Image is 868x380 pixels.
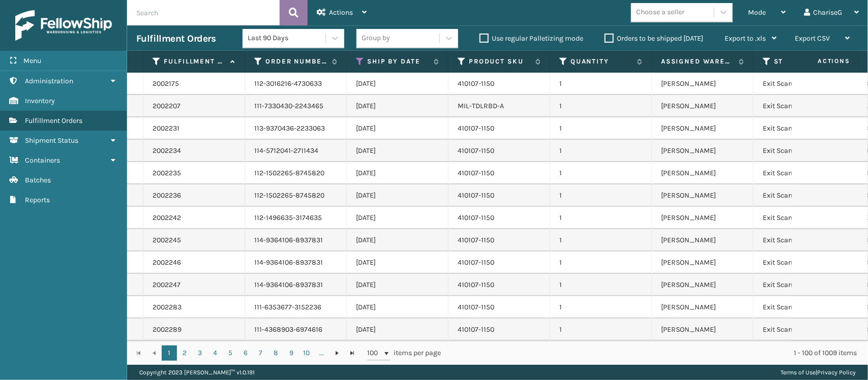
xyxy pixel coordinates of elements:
td: 111-6353677-3152236 [245,296,347,319]
div: Choose a seller [636,7,684,18]
a: 3 [192,345,207,361]
td: 112-1496635-3174635 [245,207,347,229]
td: [DATE] [347,140,448,162]
a: 2002231 [153,123,179,134]
td: Exit Scan [754,117,855,140]
span: 100 [367,348,382,358]
span: Batches [25,176,51,184]
td: [DATE] [347,251,448,274]
span: items per page [367,345,441,361]
td: [DATE] [347,274,448,296]
td: Exit Scan [754,251,855,274]
td: Exit Scan [754,319,855,341]
td: [DATE] [347,73,448,95]
span: Go to the next page [333,349,341,357]
td: 1 [550,296,652,319]
td: 1 [550,117,652,140]
td: [DATE] [347,95,448,117]
td: 1 [550,251,652,274]
td: Exit Scan [754,73,855,95]
td: 114-9364106-8937831 [245,251,347,274]
label: Product SKU [469,57,530,66]
td: 1 [550,229,652,251]
a: 410107-1150 [458,169,494,177]
a: 410107-1150 [458,303,494,311]
a: 2002236 [153,191,181,201]
td: 1 [550,319,652,341]
td: Exit Scan [754,274,855,296]
span: Containers [25,156,60,165]
span: Mode [748,8,766,17]
div: 1 - 100 of 1009 items [455,348,857,358]
td: 1 [550,184,652,207]
div: Last 90 Days [248,33,326,44]
div: Group by [362,33,390,44]
a: 2002247 [153,280,181,290]
p: Copyright 2023 [PERSON_NAME]™ v 1.0.191 [139,365,255,380]
td: [PERSON_NAME] [652,162,754,184]
label: Order Number [265,57,327,66]
td: 111-4368903-6974616 [245,319,347,341]
a: Terms of Use [781,369,816,376]
a: 8 [268,345,284,361]
td: [DATE] [347,117,448,140]
td: [PERSON_NAME] [652,117,754,140]
td: 114-9364106-8937831 [245,229,347,251]
td: 113-9370436-2233063 [245,117,347,140]
td: Exit Scan [754,184,855,207]
a: 10 [299,345,314,361]
td: [PERSON_NAME] [652,319,754,341]
td: 112-1502265-8745820 [245,162,347,184]
a: 2002246 [153,258,181,268]
td: [PERSON_NAME] [652,95,754,117]
a: 2002207 [153,101,181,111]
a: 4 [207,345,223,361]
a: 410107-1150 [458,191,494,200]
td: Exit Scan [754,95,855,117]
td: 114-5712041-2711434 [245,140,347,162]
td: Exit Scan [754,140,855,162]
td: [DATE] [347,184,448,207]
span: Actions [329,8,353,17]
td: [DATE] [347,319,448,341]
span: Fulfillment Orders [25,116,82,125]
td: 1 [550,95,652,117]
span: Go to the last page [348,349,356,357]
td: 112-1502265-8745820 [245,184,347,207]
span: Export to .xls [725,34,766,43]
span: Menu [23,56,41,65]
span: Shipment Status [25,136,78,145]
td: 1 [550,274,652,296]
a: 410107-1150 [458,213,494,222]
td: [PERSON_NAME] [652,251,754,274]
a: 410107-1150 [458,79,494,88]
label: Assigned Warehouse [661,57,734,66]
label: Orders to be shipped [DATE] [605,34,703,43]
td: [PERSON_NAME] [652,274,754,296]
td: Exit Scan [754,162,855,184]
a: 7 [253,345,268,361]
a: 410107-1150 [458,258,494,267]
label: Use regular Palletizing mode [480,34,583,43]
a: 2002289 [153,325,182,335]
h3: Fulfillment Orders [136,33,216,45]
td: 112-3016216-4730633 [245,73,347,95]
a: 2002242 [153,213,181,223]
a: 410107-1150 [458,146,494,155]
label: Ship By Date [367,57,429,66]
label: Status [774,57,835,66]
a: 9 [284,345,299,361]
a: Go to the next page [330,345,345,361]
td: 1 [550,140,652,162]
a: 410107-1150 [458,236,494,244]
span: Export CSV [795,34,830,43]
td: 1 [550,162,652,184]
span: Inventory [25,97,55,105]
td: [PERSON_NAME] [652,73,754,95]
a: 2002283 [153,302,182,312]
a: 2002235 [153,168,181,178]
a: 2002234 [153,146,181,156]
a: 6 [238,345,253,361]
td: [DATE] [347,207,448,229]
td: Exit Scan [754,207,855,229]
